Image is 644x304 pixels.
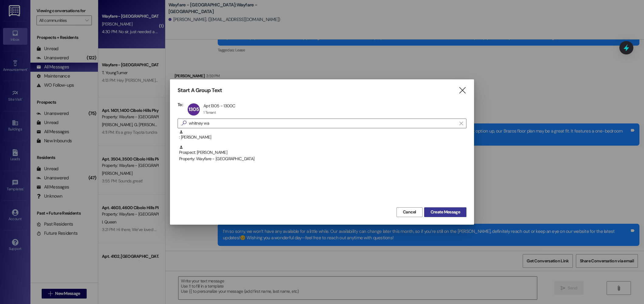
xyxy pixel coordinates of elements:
i:  [458,87,466,94]
button: Create Message [424,207,466,217]
div: 1 Tenant [203,110,216,115]
span: Cancel [403,209,416,215]
div: Prospect: [PERSON_NAME] [179,145,466,162]
button: Clear text [456,119,466,128]
h3: To: [178,102,183,107]
div: : [PERSON_NAME] [179,130,466,140]
div: Apt 1305 - 1300C [203,103,235,109]
div: Prospect: [PERSON_NAME]Property: Wayfare - [GEOGRAPHIC_DATA] [178,145,466,160]
input: Search for any contact or apartment [189,119,456,128]
h3: Start A Group Text [178,87,222,94]
div: : [PERSON_NAME] [178,130,466,145]
span: 1305 [189,106,199,112]
i:  [459,121,463,126]
button: Cancel [396,207,423,217]
span: Create Message [431,209,460,215]
i:  [179,120,189,126]
div: Property: Wayfare - [GEOGRAPHIC_DATA] [179,156,466,162]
